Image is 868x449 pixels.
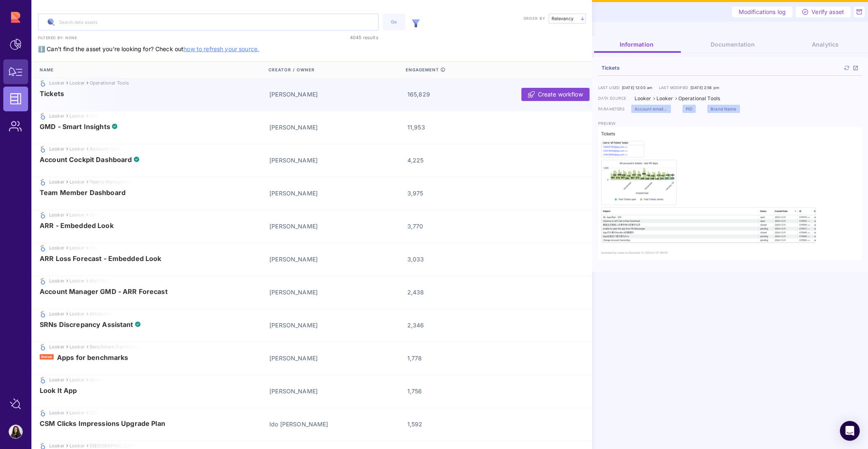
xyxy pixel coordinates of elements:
div: [DATE] 2:56 pm [690,86,719,89]
div: 2,438 [407,288,545,296]
div: Go [387,19,401,26]
span: SRNs Discrepancy Assistant [40,321,133,328]
div: 1,592 [407,420,545,428]
span: Create workflow [538,90,583,99]
img: account-photo [9,425,22,438]
button: Go [383,14,405,31]
div: 11,953 [407,123,545,132]
img: looker [40,146,46,153]
div: 2,346 [407,321,545,329]
label: Order by [523,16,545,21]
span: Tickets [40,90,64,97]
a: Modifications log [732,7,792,17]
label: preview [598,121,631,127]
img: looker [40,179,46,186]
div: [PERSON_NAME] [269,156,407,165]
span: Account email id [635,105,668,113]
div: 1,756 [407,387,545,395]
div: 1,778 [407,354,545,362]
span: Information [620,41,654,48]
img: looker [40,311,46,317]
img: search [45,16,58,29]
span: ℹ️ Can’t find the asset you’re looking for? Check out [38,33,259,52]
div: [PERSON_NAME] [269,222,407,230]
div: Operational Tools [678,96,720,101]
span: Look It App [40,387,77,394]
div: [DATE] 12:00 am [622,86,652,89]
div: review [40,354,54,360]
img: looker [40,113,46,120]
div: [PERSON_NAME] [269,354,407,362]
img: looker [40,278,46,284]
span: ARR Loss Forecast - Embedded Look [40,255,162,262]
div: [PERSON_NAME] [269,288,407,296]
div: [PERSON_NAME] [269,387,407,395]
div: Name [40,62,269,78]
div: [PERSON_NAME] [269,255,407,263]
div: 4,225 [407,156,545,165]
span: Account Cockpit Dashboard [40,156,132,163]
div: 3,033 [407,255,545,263]
span: Last modified [659,86,688,89]
input: Search data assets [38,14,378,30]
img: looker [40,212,46,219]
img: looker [40,410,46,416]
span: Brand Name [711,105,736,113]
div: [PERSON_NAME] [269,189,407,197]
span: PID [686,105,692,113]
div: [PERSON_NAME] [269,90,407,99]
span: Last used [598,86,620,89]
div: Looker [656,96,673,101]
a: Tickets [602,66,620,71]
img: looker [40,377,46,383]
div: 3,975 [407,189,545,197]
a: open_in_new [853,65,858,71]
span: Team Member Dashboard [40,189,126,196]
span: GMD - Smart Insights [40,123,110,130]
div: 3,770 [407,222,545,230]
span: Documentation [711,41,755,48]
span: ARR - Embedded Look [40,222,114,229]
div: [PERSON_NAME] [269,321,407,329]
a: how to refresh your source. [183,45,259,52]
span: Apps for benchmarks [57,354,128,361]
img: arrow [581,16,584,21]
div: Open Intercom Messenger [840,421,860,441]
div: 165,829 [407,90,545,99]
div: 4045 results [317,33,378,42]
img: looker [40,344,46,350]
span: CSM Clicks Impressions Upgrade Plan [40,420,165,427]
span: Account Manager GMD - ARR Forecast [40,288,168,295]
label: data source [598,97,631,101]
div: [PERSON_NAME] [269,123,407,132]
div: Ido [PERSON_NAME] [269,420,407,428]
span: Verify asset [811,8,844,16]
span: Analytics [812,41,839,48]
img: looker [40,80,46,87]
label: parameters [598,107,631,113]
div: Creator / Owner [269,62,406,78]
div: Engagement [406,62,543,78]
img: looker [40,245,46,252]
div: Looker [635,96,652,101]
